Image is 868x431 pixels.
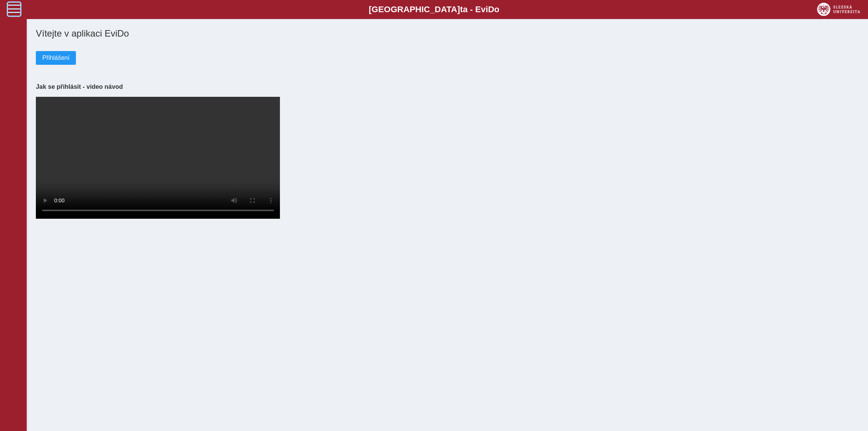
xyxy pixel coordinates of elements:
[460,5,463,14] span: t
[817,3,860,16] img: logo_web_su.png
[36,51,76,65] button: Přihlášení
[42,54,69,61] span: Přihlášení
[36,83,859,90] h3: Jak se přihlásit - video návod
[36,28,859,39] h1: Vítejte v aplikaci EviDo
[23,5,845,14] b: [GEOGRAPHIC_DATA] a - Evi
[494,5,500,14] span: o
[36,97,280,219] video: Your browser does not support the video tag.
[488,5,494,14] span: D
